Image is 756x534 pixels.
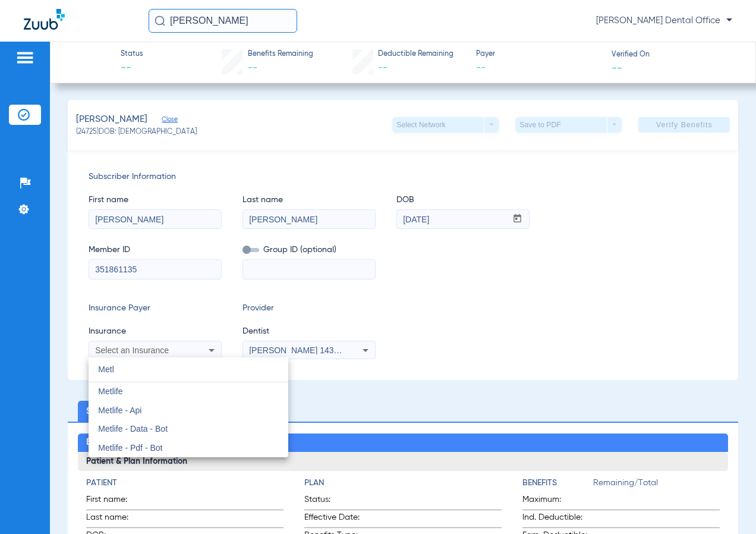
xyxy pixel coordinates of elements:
input: dropdown search [89,357,288,382]
iframe: Chat Widget [697,477,756,534]
span: Metlife - Pdf - Bot [98,443,162,453]
span: Metlife - Api [98,406,141,415]
span: Metlife [98,387,122,396]
span: Metlife - Data - Bot [98,424,168,434]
